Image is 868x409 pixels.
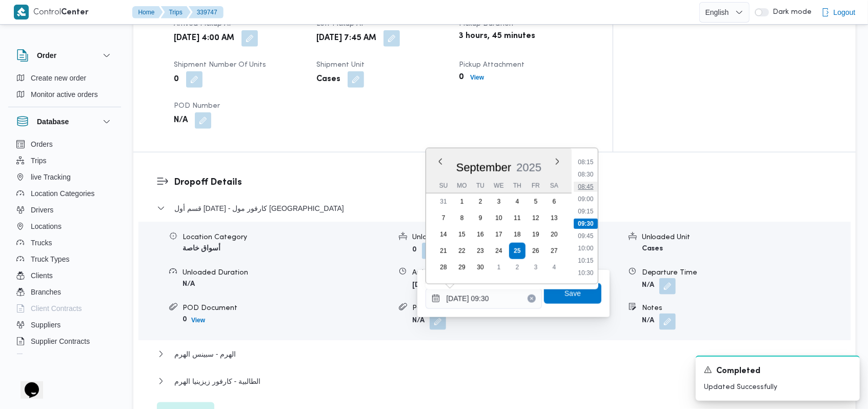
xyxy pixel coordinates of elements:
span: قسم أول [DATE] - كارفور مول [GEOGRAPHIC_DATA] [174,202,344,215]
button: Home [132,6,163,18]
b: 3 hours, 45 minutes [459,30,535,43]
div: day-20 [546,226,562,243]
iframe: chat widget [10,368,43,399]
div: day-14 [435,226,452,243]
div: POD Document [183,303,391,314]
span: Clients [31,269,53,282]
span: Completed [716,365,760,378]
button: Drivers [12,202,117,218]
b: Center [62,9,89,16]
div: Fr [528,179,544,193]
div: day-31 [435,193,452,210]
b: [DATE] 4:00 AM [174,32,234,45]
li: 09:30 [574,219,598,229]
span: POD Number [174,103,220,109]
span: Location Categories [31,187,95,200]
button: قسم أول [DATE] - كارفور مول [GEOGRAPHIC_DATA] [157,202,833,215]
b: N/A [174,114,188,127]
div: day-12 [528,210,544,226]
div: Su [435,179,452,193]
b: 0 [174,73,179,86]
div: Unloaded Duration [183,267,391,278]
button: View [187,314,209,326]
b: 0 [183,316,187,323]
div: day-6 [546,193,562,210]
div: day-28 [435,259,452,276]
div: day-1 [454,193,470,210]
span: Logout [834,6,856,18]
span: Pickup Attachment [459,62,524,68]
button: Next month [553,158,561,166]
button: Trucks [12,235,117,251]
div: day-22 [454,243,470,259]
span: Create new order [31,72,86,84]
div: day-4 [546,259,562,276]
span: September [456,161,512,174]
div: We [491,179,507,193]
div: Order [8,70,121,107]
button: Order [16,49,113,62]
div: Notification [704,365,852,378]
span: 2025 [517,161,542,174]
div: day-29 [454,259,470,276]
h3: Dropoff Details [174,176,833,189]
div: Arrival Time [412,267,620,278]
div: day-13 [546,210,562,226]
span: Monitor active orders [31,88,98,101]
div: day-30 [472,259,489,276]
b: 0 [459,71,464,84]
div: POD Number [412,303,620,314]
b: 0 [412,247,417,254]
button: Location Categories [12,185,117,202]
li: 10:30 [574,268,598,278]
button: Monitor active orders [12,86,117,103]
div: day-26 [528,243,544,259]
span: Save [564,287,581,300]
li: 10:15 [574,256,598,266]
span: Branches [31,286,61,298]
span: Trucks [31,237,52,249]
div: Location Category [183,232,391,243]
span: Shipment Number of Units [174,62,266,68]
span: live Tracking [31,171,71,183]
button: Branches [12,284,117,300]
span: Orders [31,138,53,150]
button: Supplier Contracts [12,333,117,349]
button: Orders [12,136,117,152]
b: [DATE] 9:30 AM [412,282,465,289]
b: [DATE] 7:45 AM [316,32,376,45]
li: 08:45 [574,182,598,192]
button: الهرم - سبينس الهرم [157,348,833,360]
b: N/A [183,281,195,287]
button: Trips [12,152,117,169]
div: day-2 [472,193,489,210]
button: Logout [817,2,860,23]
span: Client Contracts [31,302,82,315]
span: Truck Types [31,253,69,265]
div: day-11 [509,210,526,226]
div: day-1 [491,259,507,276]
div: month-2025-09 [434,193,563,276]
div: Sa [546,179,562,193]
button: Suppliers [12,317,117,333]
div: Unloaded Unit [642,232,850,243]
span: الطالبية - كارفور زيزينيا الهرم [174,375,260,387]
div: day-17 [491,226,507,243]
div: Th [509,179,526,193]
div: day-19 [528,226,544,243]
span: الهرم - سبينس الهرم [174,348,236,360]
b: View [191,317,205,324]
h3: Database [37,115,69,128]
span: Drivers [31,204,53,216]
b: Cases [642,245,663,252]
div: Database [8,136,121,358]
div: Mo [454,179,470,193]
button: live Tracking [12,169,117,185]
button: Locations [12,218,117,235]
div: day-27 [546,243,562,259]
span: Suppliers [31,319,60,331]
li: 09:45 [574,231,598,241]
li: 09:15 [574,206,598,217]
div: day-21 [435,243,452,259]
b: View [470,74,484,81]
